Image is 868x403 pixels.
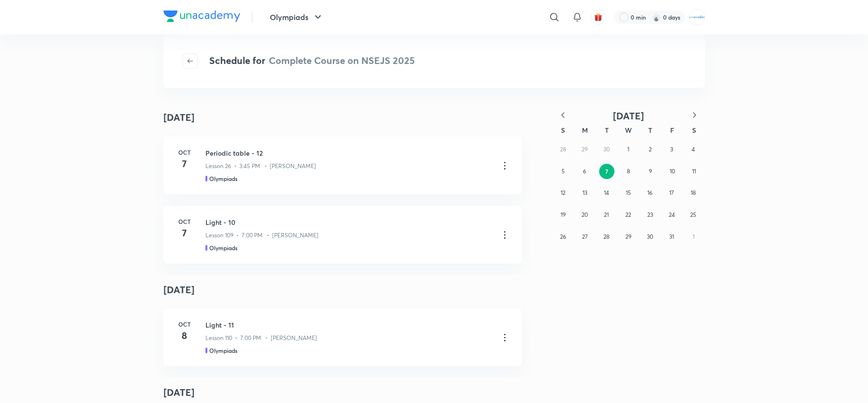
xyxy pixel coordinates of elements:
button: October 28, 2025 [599,229,614,244]
abbr: Thursday [648,126,652,135]
span: Complete Course on NSEJS 2025 [269,54,415,67]
h5: Olympiads [209,174,237,183]
button: October 21, 2025 [599,207,614,223]
h4: 7 [175,226,194,240]
abbr: October 21, 2025 [604,211,609,218]
button: October 25, 2025 [686,207,701,223]
button: October 30, 2025 [643,229,658,244]
abbr: October 2, 2025 [649,146,652,153]
abbr: October 19, 2025 [561,211,566,218]
button: October 9, 2025 [643,164,658,179]
button: October 27, 2025 [577,229,592,244]
button: October 1, 2025 [621,142,636,157]
h4: [DATE] [163,110,194,125]
img: streak [652,12,661,22]
button: October 19, 2025 [555,207,571,223]
button: October 11, 2025 [686,164,702,179]
abbr: October 16, 2025 [647,189,653,196]
a: Oct8Light - 11Lesson 110 • 7:00 PM • [PERSON_NAME]Olympiads [163,308,522,366]
button: October 4, 2025 [686,142,701,157]
abbr: October 5, 2025 [562,168,565,175]
abbr: October 17, 2025 [669,189,674,196]
button: October 18, 2025 [686,185,701,201]
abbr: October 9, 2025 [649,168,652,175]
abbr: October 6, 2025 [583,168,586,175]
button: October 20, 2025 [577,207,592,223]
h3: Periodic table - 12 [205,148,491,158]
button: October 3, 2025 [664,142,679,157]
button: October 13, 2025 [577,185,592,201]
abbr: October 12, 2025 [561,189,565,196]
abbr: October 31, 2025 [669,233,674,240]
button: October 29, 2025 [621,229,636,244]
p: Lesson 26 • 3:45 PM • [PERSON_NAME] [205,162,316,170]
button: October 26, 2025 [555,229,571,244]
abbr: Wednesday [625,126,632,135]
abbr: Sunday [561,126,565,135]
abbr: October 4, 2025 [692,146,695,153]
button: October 16, 2025 [643,185,658,201]
button: October 6, 2025 [577,164,592,179]
p: Lesson 110 • 7:00 PM • [PERSON_NAME] [205,334,317,342]
a: Oct7Periodic table - 12Lesson 26 • 3:45 PM • [PERSON_NAME]Olympiads [163,137,522,194]
abbr: October 28, 2025 [603,233,610,240]
abbr: October 24, 2025 [669,211,675,218]
abbr: Saturday [692,126,696,135]
abbr: Monday [582,126,588,135]
abbr: October 20, 2025 [582,211,588,218]
abbr: October 13, 2025 [582,189,587,196]
button: October 24, 2025 [664,207,679,223]
a: Oct7Light - 10Lesson 109 • 7:00 PM • [PERSON_NAME]Olympiads [163,206,522,264]
h6: Oct [175,320,194,329]
abbr: October 1, 2025 [627,146,629,153]
button: October 14, 2025 [599,185,614,201]
abbr: October 10, 2025 [670,168,675,175]
abbr: October 23, 2025 [647,211,653,218]
abbr: October 18, 2025 [691,189,696,196]
h6: Oct [175,148,194,157]
button: October 12, 2025 [555,185,571,201]
button: October 10, 2025 [664,164,680,179]
h6: Oct [175,217,194,226]
button: October 2, 2025 [643,142,658,157]
abbr: October 3, 2025 [670,146,673,153]
abbr: October 29, 2025 [625,233,632,240]
h3: Light - 10 [205,217,491,227]
abbr: October 14, 2025 [604,189,609,196]
abbr: October 22, 2025 [625,211,631,218]
button: October 23, 2025 [643,207,658,223]
abbr: October 27, 2025 [582,233,588,240]
h4: 7 [175,157,194,171]
abbr: Tuesday [605,126,609,135]
h3: Light - 11 [205,320,491,330]
h5: Olympiads [209,346,237,355]
h4: 8 [175,329,194,343]
a: Company Logo [163,11,240,24]
abbr: October 15, 2025 [626,189,631,196]
button: October 31, 2025 [664,229,679,244]
abbr: October 25, 2025 [690,211,696,218]
button: October 22, 2025 [621,207,636,223]
abbr: October 8, 2025 [627,168,630,175]
p: Lesson 109 • 7:00 PM • [PERSON_NAME] [205,231,318,240]
h4: [DATE] [163,275,522,305]
abbr: October 11, 2025 [692,168,696,175]
img: avatar [594,13,602,21]
abbr: Friday [670,126,674,135]
button: October 15, 2025 [621,185,636,201]
button: avatar [591,10,606,25]
img: MOHAMMED SHOAIB [689,9,705,25]
h4: Schedule for [209,53,415,69]
button: Olympiads [264,8,329,27]
button: October 7, 2025 [599,164,614,179]
button: October 17, 2025 [664,185,679,201]
span: [DATE] [613,109,644,122]
abbr: October 30, 2025 [647,233,653,240]
button: October 5, 2025 [555,164,571,179]
h5: Olympiads [209,244,237,252]
abbr: October 26, 2025 [560,233,566,240]
abbr: October 7, 2025 [605,168,608,175]
img: Company Logo [163,11,240,22]
button: [DATE] [573,110,684,122]
button: October 8, 2025 [621,164,636,179]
